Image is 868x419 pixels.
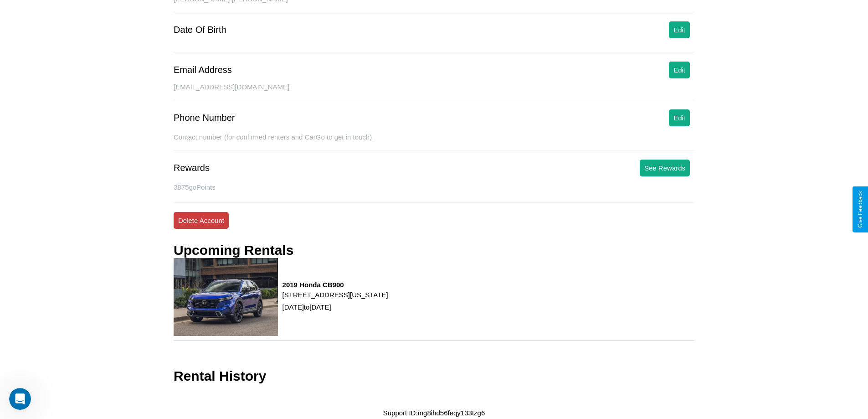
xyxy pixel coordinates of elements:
[669,109,690,126] button: Edit
[669,62,690,78] button: Edit
[174,368,266,384] h3: Rental History
[174,133,694,150] div: Contact number (for confirmed renters and CarGo to get in touch).
[174,181,694,193] p: 3875 goPoints
[282,289,388,301] p: [STREET_ADDRESS][US_STATE]
[282,301,388,313] p: [DATE] to [DATE]
[174,65,232,75] div: Email Address
[174,113,235,123] div: Phone Number
[282,281,388,289] h3: 2019 Honda CB900
[174,212,229,229] button: Delete Account
[640,160,690,176] button: See Rewards
[174,243,293,258] h3: Upcoming Rentals
[9,388,31,410] iframe: Intercom live chat
[383,407,485,419] p: Support ID: mg8ihd56feqy133tzg6
[174,25,226,35] div: Date Of Birth
[174,163,210,173] div: Rewards
[174,258,278,336] img: rental
[669,21,690,38] button: Edit
[174,83,694,100] div: [EMAIL_ADDRESS][DOMAIN_NAME]
[857,191,863,228] div: Give Feedback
